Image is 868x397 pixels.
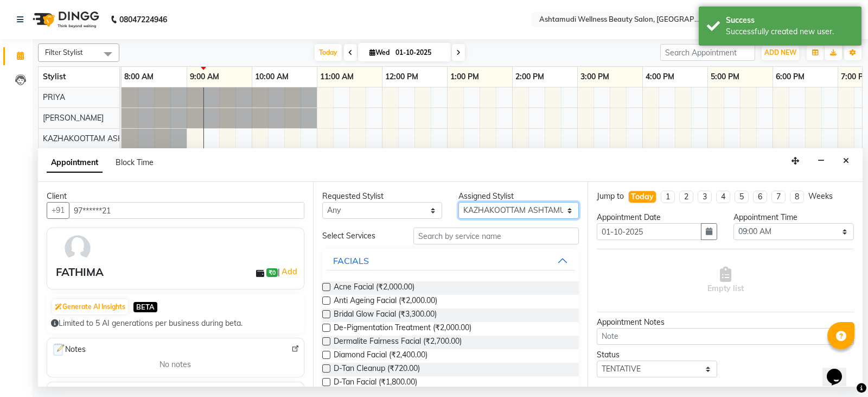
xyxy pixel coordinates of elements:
[280,265,299,278] a: Add
[660,44,755,61] input: Search Appointment
[771,191,786,203] li: 7
[708,69,742,85] a: 5:00 PM
[133,302,157,312] span: BETA
[413,228,579,244] input: Search by service name
[62,232,93,264] img: avatar
[631,191,654,203] div: Today
[334,281,414,295] span: Acne Facial (₹2,000.00)
[47,191,304,202] div: Client
[448,69,482,85] a: 1:00 PM
[252,69,291,85] a: 10:00 AM
[597,191,624,202] div: Jump to
[838,153,854,169] button: Close
[382,69,421,85] a: 12:00 PM
[315,44,342,61] span: Today
[597,317,854,328] div: Appointment Notes
[753,191,767,203] li: 6
[661,191,675,203] li: 1
[333,254,369,267] div: FACIALS
[735,191,749,203] li: 5
[726,15,853,26] div: Success
[726,26,853,37] div: Successfully created new user.
[43,72,66,81] span: Stylist
[28,4,102,35] img: logo
[51,318,300,329] div: Limited to 5 AI generations per business during beta.
[334,336,462,349] span: Dermalite Fairness Facial (₹2,700.00)
[47,202,69,219] button: +91
[762,45,799,60] button: ADD NEW
[764,48,796,56] span: ADD NEW
[317,69,356,85] a: 11:00 AM
[392,45,446,61] input: 2025-10-01
[47,153,103,173] span: Appointment
[790,191,804,203] li: 8
[122,69,156,85] a: 8:00 AM
[716,191,730,203] li: 4
[458,191,579,202] div: Assigned Stylist
[367,48,392,56] span: Wed
[808,191,833,202] div: Weeks
[334,308,437,322] span: Bridal Glow Facial (₹3,300.00)
[322,191,443,202] div: Requested Stylist
[52,343,86,357] span: Notes
[707,267,744,294] span: Empty list
[56,264,104,280] div: FATHIMA
[187,69,222,85] a: 9:00 AM
[597,223,701,240] input: yyyy-mm-dd
[69,202,304,219] input: Search by Name/Mobile/Email/Code
[698,191,712,203] li: 3
[334,349,427,363] span: Diamond Facial (₹2,400.00)
[119,4,167,35] b: 08047224946
[43,134,152,143] span: KAZHAKOOTTAM ASHTAMUDI
[116,157,154,167] span: Block Time
[43,113,104,123] span: [PERSON_NAME]
[334,295,437,308] span: Anti Ageing Facial (₹2,000.00)
[334,376,417,390] span: D-Tan Facial (₹1,800.00)
[159,359,191,370] span: No notes
[822,354,857,386] iframe: chat widget
[334,322,471,336] span: De-Pigmentation Treatment (₹2,000.00)
[513,69,547,85] a: 2:00 PM
[334,363,420,376] span: D-Tan Cleanup (₹720.00)
[773,69,807,85] a: 6:00 PM
[266,268,278,277] span: ₹0
[597,212,717,223] div: Appointment Date
[52,299,128,314] button: Generate AI Insights
[578,69,612,85] a: 3:00 PM
[45,48,83,56] span: Filter Stylist
[679,191,693,203] li: 2
[327,251,575,270] button: FACIALS
[733,212,854,223] div: Appointment Time
[278,265,299,278] span: |
[314,230,405,242] div: Select Services
[597,349,717,361] div: Status
[643,69,677,85] a: 4:00 PM
[43,92,65,102] span: PRIYA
